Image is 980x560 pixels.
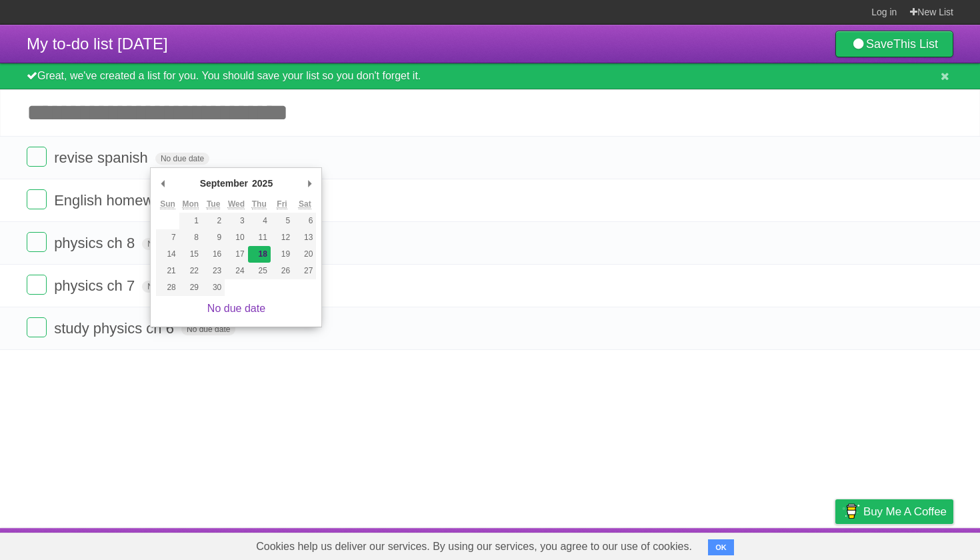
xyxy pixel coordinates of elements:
[271,246,293,263] button: 19
[248,229,271,246] button: 11
[863,500,947,523] span: Buy me a coffee
[202,263,225,279] button: 23
[27,147,47,167] label: Done
[299,199,311,209] abbr: Saturday
[54,192,177,209] span: English homework
[27,232,47,252] label: Done
[277,199,287,209] abbr: Friday
[179,279,202,296] button: 29
[198,173,250,193] div: September
[252,199,267,209] abbr: Thursday
[893,37,938,51] b: This List
[248,213,271,229] button: 4
[179,263,202,279] button: 22
[27,275,47,295] label: Done
[248,263,271,279] button: 25
[773,531,802,557] a: Terms
[243,533,705,560] span: Cookies help us deliver our services. By using our services, you agree to our use of cookies.
[155,153,209,165] span: No due date
[202,246,225,263] button: 16
[293,246,316,263] button: 20
[293,213,316,229] button: 6
[179,229,202,246] button: 8
[156,173,169,193] button: Previous Month
[54,149,151,166] span: revise spanish
[271,229,293,246] button: 12
[207,199,220,209] abbr: Tuesday
[293,263,316,279] button: 27
[702,531,756,557] a: Developers
[228,199,245,209] abbr: Wednesday
[183,199,199,209] abbr: Monday
[658,531,686,557] a: About
[835,31,953,57] a: SaveThis List
[156,229,179,246] button: 7
[225,229,247,246] button: 10
[207,303,265,314] a: No due date
[27,317,47,337] label: Done
[708,539,734,555] button: OK
[250,173,275,193] div: 2025
[202,279,225,296] button: 30
[142,238,196,250] span: No due date
[27,35,168,53] span: My to-do list [DATE]
[181,323,235,335] span: No due date
[179,213,202,229] button: 1
[156,246,179,263] button: 14
[271,263,293,279] button: 26
[142,281,196,293] span: No due date
[54,277,138,294] span: physics ch 7
[225,263,247,279] button: 24
[818,531,853,557] a: Privacy
[54,235,138,251] span: physics ch 8
[54,320,177,337] span: study physics ch 6
[225,213,247,229] button: 3
[248,246,271,263] button: 18
[202,213,225,229] button: 2
[202,229,225,246] button: 9
[835,499,953,524] a: Buy me a coffee
[160,199,175,209] abbr: Sunday
[179,246,202,263] button: 15
[27,189,47,209] label: Done
[293,229,316,246] button: 13
[156,263,179,279] button: 21
[842,500,860,523] img: Buy me a coffee
[869,531,953,557] a: Suggest a feature
[271,213,293,229] button: 5
[156,279,179,296] button: 28
[225,246,247,263] button: 17
[303,173,316,193] button: Next Month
